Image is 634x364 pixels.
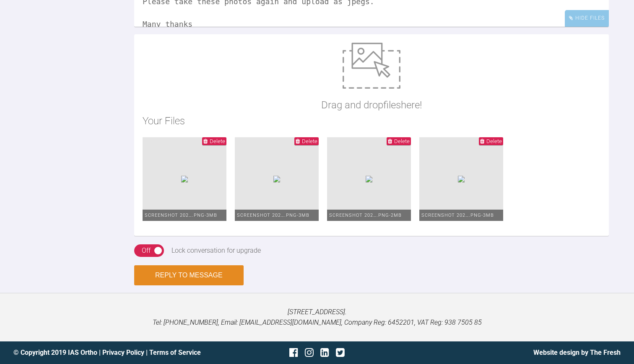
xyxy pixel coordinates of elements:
[171,245,261,256] div: Lock conversation for upgrade
[145,213,217,218] span: Screenshot 202….png - 3MB
[142,245,151,256] div: Off
[210,138,225,144] span: Delete
[321,97,422,113] p: Drag and drop files here!
[394,138,410,144] span: Delete
[143,113,600,129] h2: Your Files
[366,176,372,182] img: fbcc55f2-3ad1-45b1-be20-abafb05bb464
[13,307,621,328] p: [STREET_ADDRESS]. Tel: [PHONE_NUMBER], Email: [EMAIL_ADDRESS][DOMAIN_NAME], Company Reg: 6452201,...
[486,138,502,144] span: Delete
[134,265,244,285] button: Reply to Message
[181,176,188,182] img: a84bd018-92db-42fe-a750-5f1ad0361316
[329,213,402,218] span: Screenshot 202….png - 2MB
[102,349,144,356] a: Privacy Policy
[565,10,609,26] div: Hide Files
[273,176,280,182] img: e4077fdc-be52-4ac4-aaf8-fc76fafdc707
[421,213,494,218] span: Screenshot 202….png - 3MB
[149,349,201,356] a: Terms of Service
[533,349,621,356] a: Website design by The Fresh
[13,347,216,358] div: © Copyright 2019 IAS Ortho | |
[302,138,317,144] span: Delete
[458,176,465,182] img: cfda96b4-2296-4a3b-8443-ee17da0c9082
[237,213,309,218] span: Screenshot 202….png - 3MB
